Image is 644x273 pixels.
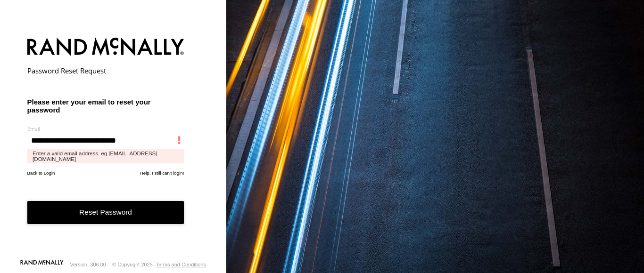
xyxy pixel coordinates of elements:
label: Enter a valid email address. eg [EMAIL_ADDRESS][DOMAIN_NAME] [27,149,184,164]
a: Terms and Conditions [156,262,206,267]
button: Reset Password [27,201,184,224]
label: Email [27,125,184,132]
a: Help, I still can't login! [140,170,184,176]
h3: Please enter your email to reset your password [27,98,184,114]
a: Back to Login [27,170,55,176]
h2: Password Reset Request [27,66,184,75]
a: Visit our Website [20,260,64,269]
div: © Copyright 2025 - [112,262,206,267]
div: Version: 306.00 [70,262,106,267]
img: Rand McNally [27,36,184,60]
